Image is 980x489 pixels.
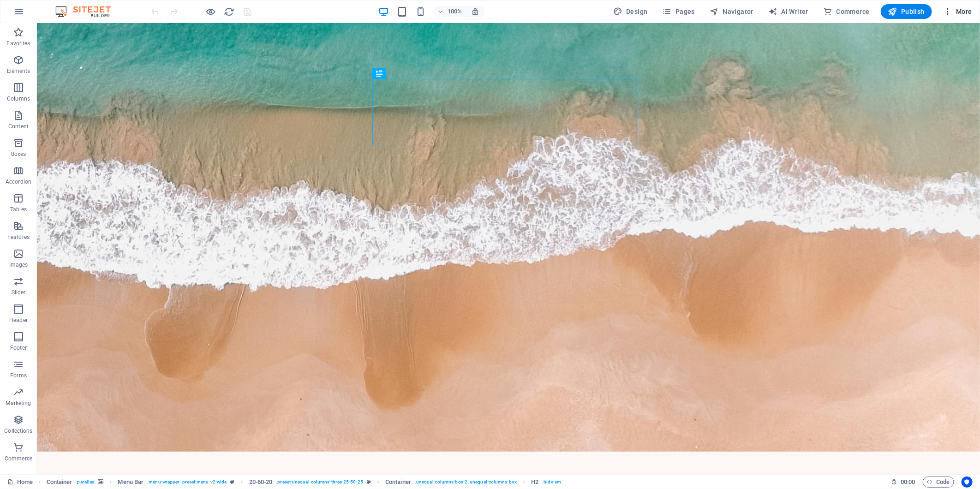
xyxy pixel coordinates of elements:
[610,4,651,19] div: Design (Ctrl+Alt+Y)
[10,344,27,352] p: Footer
[542,477,561,488] span: . hide-sm
[415,477,517,488] span: . unequal-columns-box-2 .unequal-columns-box
[7,233,30,241] p: Features
[12,289,26,296] p: Slider
[7,67,30,75] p: Elements
[11,150,26,158] p: Boxes
[6,40,30,47] p: Favorites
[819,4,873,19] button: Commerce
[881,4,932,19] button: Publish
[659,4,699,19] button: Pages
[888,7,925,16] span: Publish
[76,477,94,488] span: . parallax
[8,123,29,130] p: Content
[7,95,30,102] p: Columns
[224,6,235,17] button: reload
[47,477,562,488] nav: breadcrumb
[710,7,753,16] span: Navigator
[823,7,870,16] span: Commerce
[6,178,31,185] p: Accordion
[47,477,72,488] span: Click to select. Double-click to edit
[230,479,234,484] i: This element is a customizable preset
[706,4,757,19] button: Navigator
[385,477,411,488] span: Click to select. Double-click to edit
[768,7,808,16] span: AI Writer
[10,206,27,213] p: Tables
[53,6,122,17] img: Editor Logo
[765,4,812,19] button: AI Writer
[276,477,363,488] span: . preset-unequal-columns-three-25-50-25
[7,477,33,488] a: Click to cancel selection. Double-click to open Pages
[613,7,648,16] span: Design
[891,477,915,488] h6: Session time
[9,316,28,324] p: Header
[610,4,651,19] button: Design
[907,478,908,485] span: :
[6,400,31,407] p: Marketing
[962,477,973,488] button: Usercentrics
[10,372,27,379] p: Forms
[118,477,144,488] span: Click to select. Double-click to edit
[939,4,976,19] button: More
[663,7,695,16] span: Pages
[901,477,915,488] span: 00 00
[4,427,32,435] p: Collections
[147,477,227,488] span: . menu-wrapper .preset-menu-v2-wide
[531,477,538,488] span: Click to select. Double-click to edit
[98,479,103,484] i: This element contains a background
[433,6,466,17] button: 100%
[5,455,32,462] p: Commerce
[249,477,273,488] span: Click to select. Double-click to edit
[927,477,950,488] span: Code
[943,7,972,16] span: More
[447,6,462,17] h6: 100%
[367,479,371,484] i: This element is a customizable preset
[923,477,954,488] button: Code
[9,261,28,268] p: Images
